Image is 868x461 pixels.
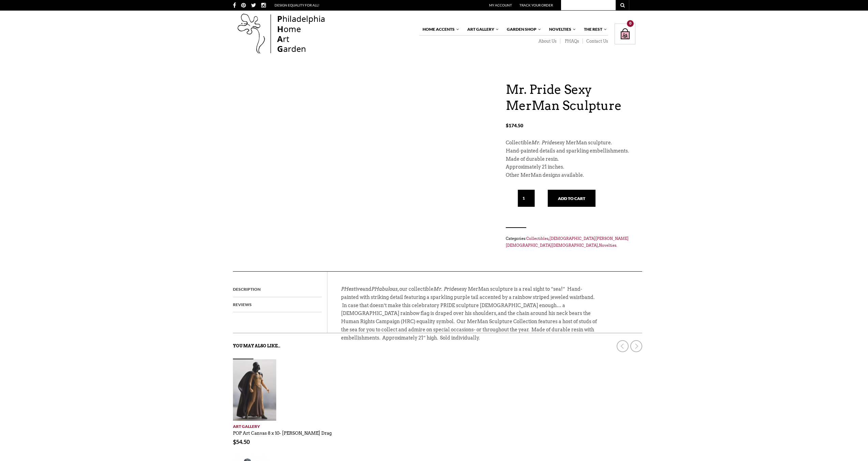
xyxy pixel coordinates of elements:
a: Art Gallery [464,24,499,35]
span: $ [233,438,236,445]
h1: Mr. Pride Sexy MerMan Sculpture [506,82,635,114]
a: Track Your Order [519,3,553,7]
a: Contact Us [583,39,608,44]
a: POP Art Canvas 8 x 10- [PERSON_NAME] Drag [233,427,332,436]
a: Home Accents [419,24,460,35]
input: Qty [518,190,535,207]
a: My Account [489,3,512,7]
bdi: 174.50 [506,123,523,128]
strong: You may also like… [233,343,280,348]
a: Garden Shop [503,24,542,35]
p: Hand-painted details and sparkling embellishments. [506,147,635,155]
span: $ [506,123,509,128]
a: The Rest [580,24,607,35]
em: Mr. Pride [531,140,555,145]
bdi: 54.50 [233,438,250,445]
a: Collectibles [526,236,548,241]
a: [DEMOGRAPHIC_DATA][PERSON_NAME][DEMOGRAPHIC_DATA][DEMOGRAPHIC_DATA] [506,236,629,248]
a: About Us [534,39,560,44]
a: Reviews [233,297,252,312]
a: Novelties [599,243,616,248]
div: 0 [627,20,634,27]
p: Made of durable resin. [506,155,635,163]
button: Add to cart [548,190,595,207]
a: Novelties [546,24,576,35]
p: Collectible sexy MerMan sculpture. [506,139,635,147]
span: Categories: , , . [506,235,635,249]
a: Description [233,282,261,297]
p: and , our collectible sexy MerMan sculpture is a real sight to “sea!” Hand-painted with striking ... [341,285,599,349]
p: Other MerMan designs available. [506,171,635,179]
a: Art Gallery [233,421,642,430]
a: PHAQs [560,39,583,44]
p: Approximately 21 inches. [506,163,635,171]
